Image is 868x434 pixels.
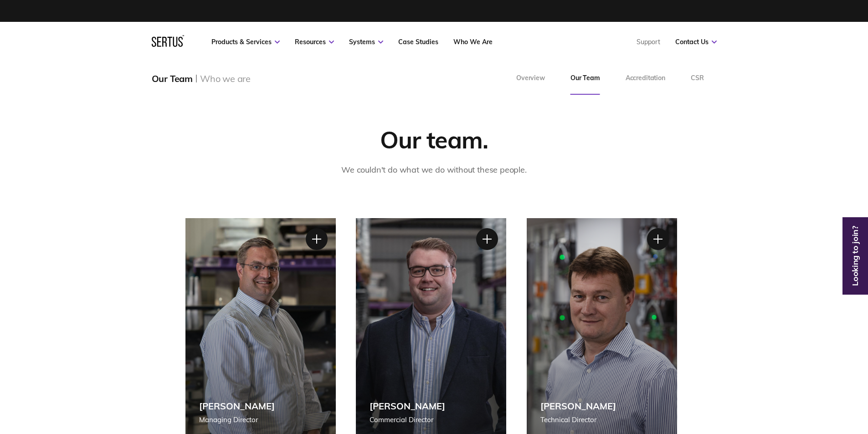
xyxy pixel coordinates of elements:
[380,125,488,154] div: Our team.
[540,414,616,425] div: Technical Director
[349,38,383,46] a: Systems
[637,38,660,46] a: Support
[370,400,445,412] div: [PERSON_NAME]
[678,62,717,95] a: CSR
[200,73,251,84] div: Who we are
[503,62,558,95] a: Overview
[211,38,280,46] a: Products & Services
[295,38,334,46] a: Resources
[199,414,275,425] div: Managing Director
[845,252,866,260] a: Looking to join?
[199,400,275,412] div: [PERSON_NAME]
[704,328,868,434] iframe: Chat Widget
[453,38,493,46] a: Who We Are
[370,414,445,425] div: Commercial Director
[613,62,678,95] a: Accreditation
[398,38,438,46] a: Case Studies
[152,73,193,84] div: Our Team
[341,163,527,177] p: We couldn't do what we do without these people.
[675,38,717,46] a: Contact Us
[540,400,616,412] div: [PERSON_NAME]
